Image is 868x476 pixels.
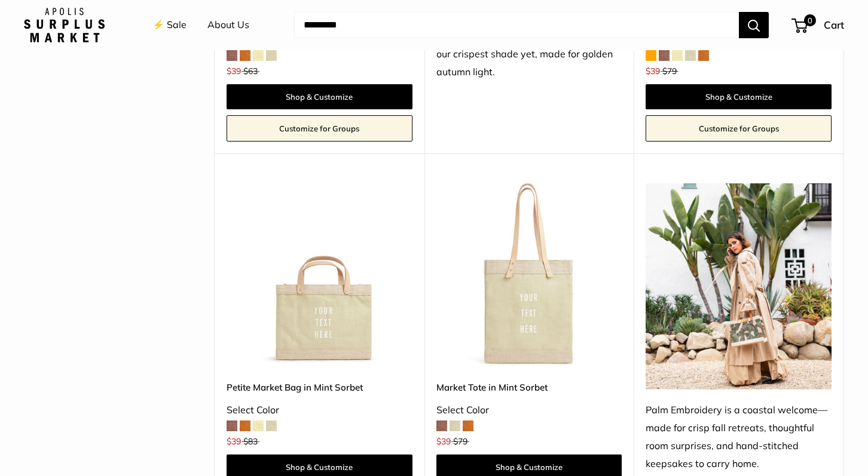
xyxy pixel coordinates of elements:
[436,436,451,447] span: $39
[227,401,412,419] div: Select Color
[662,66,677,76] span: $79
[243,66,258,76] span: $63
[436,401,622,419] div: Select Color
[436,183,622,369] a: Market Tote in Mint SorbetMarket Tote in Mint Sorbet
[824,19,844,31] span: Cart
[227,115,412,142] a: Customize for Groups
[793,16,844,35] a: 0 Cart
[152,16,187,34] a: ⚡️ Sale
[453,436,467,447] span: $79
[436,183,622,369] img: Market Tote in Mint Sorbet
[227,380,412,394] a: Petite Market Bag in Mint Sorbet
[24,8,105,42] img: Apolis: Surplus Market
[227,66,241,76] span: $39
[243,436,258,447] span: $83
[207,16,249,34] a: About Us
[804,14,816,26] span: 0
[646,183,832,390] img: Palm Embroidery is a coastal welcome—made for crisp fall retreats, thoughtful room surprises, and...
[227,436,241,447] span: $39
[739,12,769,38] button: Search
[227,183,412,369] a: Petite Market Bag in Mint SorbetPetite Market Bag in Mint Sorbet
[436,380,622,394] a: Market Tote in Mint Sorbet
[646,66,660,76] span: $39
[227,84,412,109] a: Shop & Customize
[646,84,832,109] a: Shop & Customize
[227,183,412,369] img: Petite Market Bag in Mint Sorbet
[294,12,739,38] input: Search...
[646,401,832,473] div: Palm Embroidery is a coastal welcome—made for crisp fall retreats, thoughtful room surprises, and...
[646,115,832,142] a: Customize for Groups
